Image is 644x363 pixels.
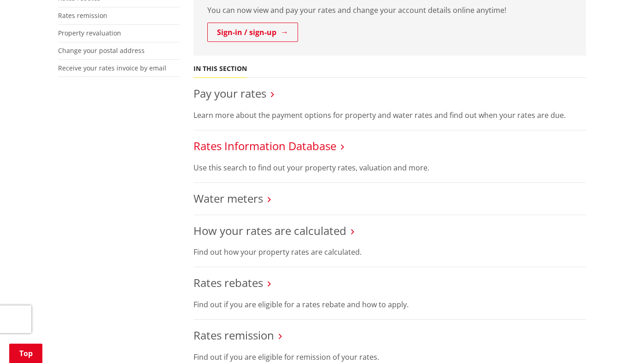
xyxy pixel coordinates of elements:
[9,344,42,363] a: Top
[193,299,586,310] p: Find out if you are eligible for a rates rebate and how to apply.
[58,11,107,20] a: Rates remission
[193,138,336,153] a: Rates Information Database
[602,324,635,357] iframe: Messenger Launcher
[193,86,266,101] a: Pay your rates
[193,246,586,258] p: Find out how your property rates are calculated.
[58,29,121,37] a: Property revaluation
[193,191,263,206] a: Water meters
[58,46,145,55] a: Change your postal address
[207,23,298,42] a: Sign-in / sign-up
[193,162,586,173] p: Use this search to find out your property rates, valuation and more.
[193,110,586,121] p: Learn more about the payment options for property and water rates and find out when your rates ar...
[193,275,263,290] a: Rates rebates
[207,5,572,16] p: You can now view and pay your rates and change your account details online anytime!
[193,351,586,363] p: Find out if you are eligible for remission of your rates.
[193,328,274,343] a: Rates remission
[193,65,247,73] h5: In this section
[193,223,346,238] a: How your rates are calculated
[58,64,166,72] a: Receive your rates invoice by email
